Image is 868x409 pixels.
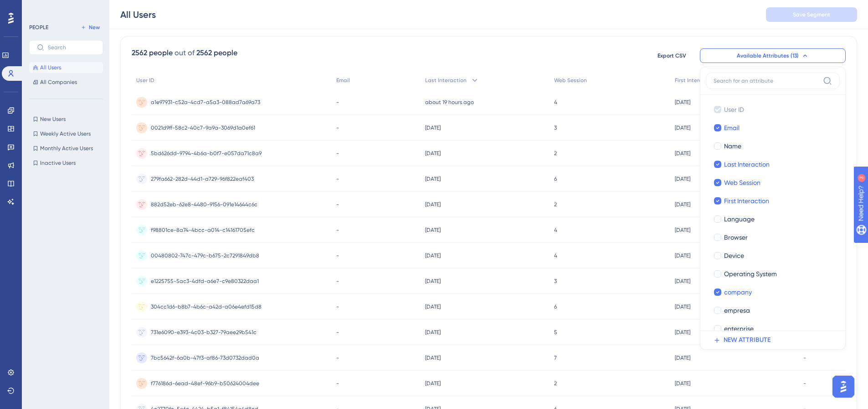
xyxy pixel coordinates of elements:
[48,44,95,51] input: Search
[77,22,103,33] button: New
[700,48,846,63] button: Available Attributes (13)
[425,201,441,208] time: [DATE]
[29,24,48,31] div: PEOPLE
[803,380,806,387] span: -
[724,335,770,346] span: NEW ATTRIBUTE
[29,62,103,73] button: All Users
[425,304,441,310] time: [DATE]
[554,278,557,285] span: 3
[554,150,557,157] span: 2
[425,150,441,157] time: [DATE]
[40,145,93,152] span: Monthly Active Users
[29,128,103,139] button: Weekly Active Users
[151,303,262,310] span: 304cc1d6-b8b7-4b6c-a42d-a06e4efd15d8
[724,287,752,298] span: company
[425,176,441,182] time: [DATE]
[336,329,339,336] span: -
[766,7,857,22] button: Save Segment
[724,195,769,206] span: First Interaction
[724,268,777,279] span: Operating System
[425,125,441,131] time: [DATE]
[336,278,339,285] span: -
[675,278,690,284] time: [DATE]
[336,226,339,234] span: -
[40,115,66,123] span: New Users
[151,150,262,157] span: 5bd626dd-9794-4b6a-b0f7-e057da71c8a9
[120,8,156,21] div: All Users
[336,175,339,183] span: -
[425,77,467,84] span: Last Interaction
[724,159,770,170] span: Last Interaction
[40,130,91,137] span: Weekly Active Users
[675,252,690,259] time: [DATE]
[554,201,557,208] span: 2
[724,323,754,334] span: enterprise
[151,124,255,131] span: 0021d9ff-58c2-40c7-9a9a-3069d1a0ef61
[675,125,690,131] time: [DATE]
[336,380,339,387] span: -
[724,232,748,243] span: Browser
[151,329,257,336] span: 731e6090-e393-4c03-b327-79aee29b541c
[675,150,690,157] time: [DATE]
[132,47,173,58] div: 2562 people
[706,331,845,349] button: NEW ATTRIBUTE
[336,201,339,208] span: -
[649,48,694,63] button: Export CSV
[151,175,254,183] span: 279fa662-282d-44d1-a729-96f822eaf403
[724,250,744,261] span: Device
[675,201,690,208] time: [DATE]
[554,354,557,362] span: 7
[675,380,690,387] time: [DATE]
[830,373,857,400] iframe: UserGuiding AI Assistant Launcher
[196,47,237,58] div: 2562 people
[675,355,690,361] time: [DATE]
[151,380,259,387] span: f776186d-6ead-48ef-96b9-b50624004dee
[554,175,557,183] span: 6
[425,355,441,361] time: [DATE]
[675,304,690,310] time: [DATE]
[336,303,339,310] span: -
[336,354,339,362] span: -
[714,77,819,84] input: Search for an attribute
[151,354,259,362] span: 7bc5642f-6a0b-47f3-af86-73d0732dad0a
[675,176,690,182] time: [DATE]
[554,252,557,259] span: 4
[151,278,259,285] span: e1225755-5ac3-4dfd-a6e7-c9e80322daa1
[175,47,195,58] div: out of
[724,104,744,115] span: User ID
[29,143,103,154] button: Monthly Active Users
[425,278,441,284] time: [DATE]
[151,99,260,106] span: a1e97931-c52a-4cd7-a5a3-088ad7a69a73
[89,24,100,31] span: New
[803,354,806,362] span: -
[657,52,686,59] span: Export CSV
[425,227,441,233] time: [DATE]
[63,5,66,12] div: 3
[724,305,750,316] span: empresa
[724,122,740,133] span: Email
[151,226,255,234] span: f98801ce-8a74-4bcc-a014-c14161705efc
[336,77,350,84] span: Email
[793,11,830,18] span: Save Segment
[336,99,339,106] span: -
[425,380,441,387] time: [DATE]
[554,99,557,106] span: 4
[675,99,690,105] time: [DATE]
[737,52,799,59] span: Available Attributes (13)
[554,226,557,234] span: 4
[554,124,557,131] span: 3
[554,77,587,84] span: Web Session
[724,141,741,152] span: Name
[554,303,557,310] span: 6
[151,252,259,259] span: 00480802-747c-479c-b675-2c7291849db8
[724,177,760,188] span: Web Session
[675,77,716,84] span: First Interaction
[40,79,77,86] span: All Companies
[136,77,154,84] span: User ID
[40,159,76,167] span: Inactive Users
[336,150,339,157] span: -
[29,114,103,125] button: New Users
[336,124,339,131] span: -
